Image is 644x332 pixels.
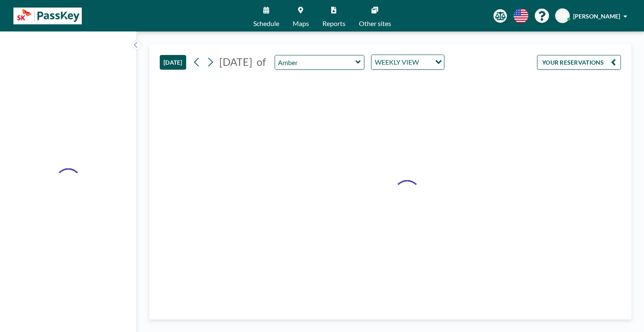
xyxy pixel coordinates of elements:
[537,55,621,70] button: YOUR RESERVATIONS
[293,20,309,27] span: Maps
[373,57,421,68] span: WEEKLY VIEW
[421,57,430,68] input: Search for option
[253,20,279,27] span: Schedule
[257,55,266,68] span: of
[573,13,620,20] span: [PERSON_NAME]
[219,55,252,68] span: [DATE]
[359,20,391,27] span: Other sites
[558,12,567,20] span: TW
[322,20,345,27] span: Reports
[13,8,82,24] img: organization-logo
[160,55,186,70] button: [DATE]
[275,55,356,69] input: Amber
[371,55,444,69] div: Search for option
